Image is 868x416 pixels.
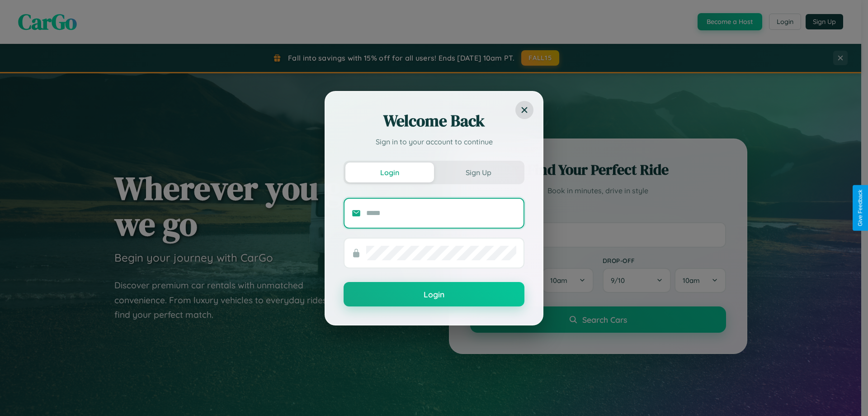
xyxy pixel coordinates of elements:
[345,163,434,182] button: Login
[434,163,523,182] button: Sign Up
[344,136,524,147] p: Sign in to your account to continue
[344,282,524,306] button: Login
[344,110,524,132] h2: Welcome Back
[857,190,863,226] div: Give Feedback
